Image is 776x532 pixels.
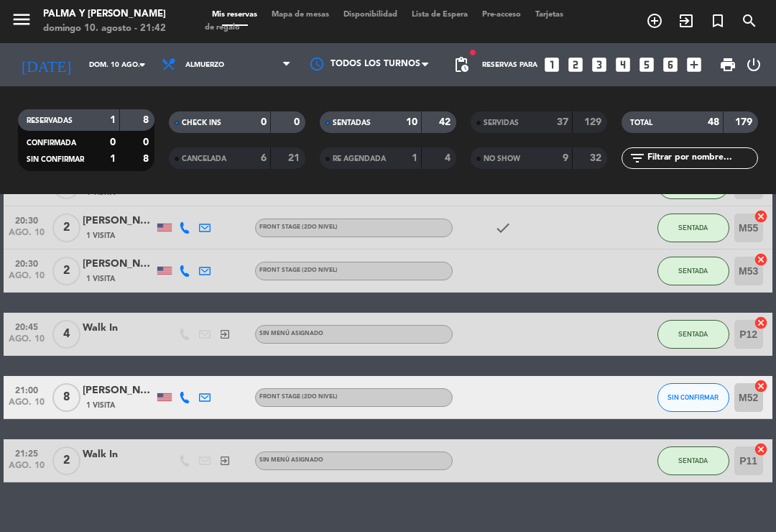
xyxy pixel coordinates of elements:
strong: 1 [412,153,417,163]
span: CHECK INS [182,119,221,127]
span: pending_actions [453,56,470,73]
div: LOG OUT [742,43,765,86]
span: 2 [52,257,80,285]
i: cancel [754,209,768,224]
span: SENTADA [678,267,708,275]
i: power_settings_new [745,56,762,73]
input: Filtrar por nombre... [646,150,757,166]
button: menu [11,9,32,35]
span: Pre-acceso [475,11,528,19]
span: 4 [52,320,80,349]
span: CANCELADA [182,155,226,162]
i: [DATE] [11,50,82,80]
span: 20:30 [9,211,45,228]
span: 20:30 [9,254,45,271]
strong: 1 [110,115,116,125]
span: 1 Visita [86,273,115,285]
i: exit_to_app [219,329,231,340]
i: looks_6 [661,55,680,74]
strong: 179 [735,117,755,127]
button: SENTADA [657,257,729,285]
span: SENTADA [678,224,708,231]
div: [PERSON_NAME] [83,256,154,272]
strong: 48 [708,117,719,127]
i: cancel [754,252,768,267]
span: 1 Visita [86,400,115,411]
strong: 37 [557,117,568,127]
button: SENTADA [657,446,729,475]
strong: 32 [590,153,604,163]
span: fiber_manual_record [468,48,477,57]
span: 21:00 [9,381,45,398]
strong: 6 [261,153,267,163]
strong: 9 [563,153,568,163]
span: SENTADA [678,457,708,464]
button: SENTADA [657,214,729,242]
i: looks_5 [637,55,656,74]
span: print [719,56,736,73]
strong: 10 [406,117,417,127]
span: RESERVADAS [27,117,73,124]
strong: 1 [110,154,116,164]
span: BUSCAR [734,9,765,33]
span: ago. 10 [9,228,45,244]
span: Reserva especial [702,9,734,33]
span: ago. 10 [9,398,45,414]
span: 21:25 [9,444,45,461]
span: WALK IN [670,9,702,33]
span: RESERVAR MESA [639,9,670,33]
i: arrow_drop_down [134,56,151,73]
div: Palma y [PERSON_NAME] [43,7,166,22]
i: turned_in_not [709,12,726,29]
span: CONFIRMADA [27,139,76,147]
span: ⁠⁠Front stage (2do Nivel) [259,267,338,273]
i: looks_4 [614,55,632,74]
div: domingo 10. agosto - 21:42 [43,22,166,36]
span: ago. 10 [9,334,45,351]
i: looks_3 [590,55,609,74]
i: search [741,12,758,29]
span: SIN CONFIRMAR [668,393,719,401]
strong: 4 [445,153,453,163]
i: exit_to_app [678,12,695,29]
strong: 0 [294,117,302,127]
span: SIN CONFIRMAR [27,156,84,163]
div: [PERSON_NAME] [83,213,154,229]
span: RE AGENDADA [333,155,386,162]
i: add_circle_outline [646,12,663,29]
span: Sin menú asignado [259,457,323,463]
span: ⁠⁠Front stage (2do Nivel) [259,394,338,400]
button: SIN CONFIRMAR [657,383,729,412]
i: looks_one [542,55,561,74]
span: TOTAL [630,119,652,127]
i: exit_to_app [219,455,231,467]
i: add_box [685,55,703,74]
span: 1 Visita [86,230,115,242]
span: 8 [52,383,80,412]
span: ago. 10 [9,271,45,288]
span: 2 [52,214,80,242]
span: Reservas para [482,61,537,69]
i: cancel [754,316,768,330]
div: [PERSON_NAME] [83,382,154,399]
div: Walk In [83,320,154,336]
i: filter_list [629,150,646,167]
strong: 129 [584,117,604,127]
span: NO SHOW [484,155,520,162]
span: Mis reservas [205,11,264,19]
i: cancel [754,379,768,393]
strong: 42 [439,117,453,127]
span: Almuerzo [185,61,224,69]
button: SENTADA [657,320,729,349]
span: ⁠⁠Front stage (2do Nivel) [259,224,338,230]
span: 2 [52,446,80,475]
span: Mapa de mesas [264,11,336,19]
i: cancel [754,442,768,457]
i: check [494,219,512,237]
span: ago. 10 [9,461,45,477]
span: Lista de Espera [405,11,475,19]
span: SENTADAS [333,119,371,127]
span: SENTADA [678,330,708,338]
span: SERVIDAS [484,119,519,127]
i: looks_two [566,55,585,74]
